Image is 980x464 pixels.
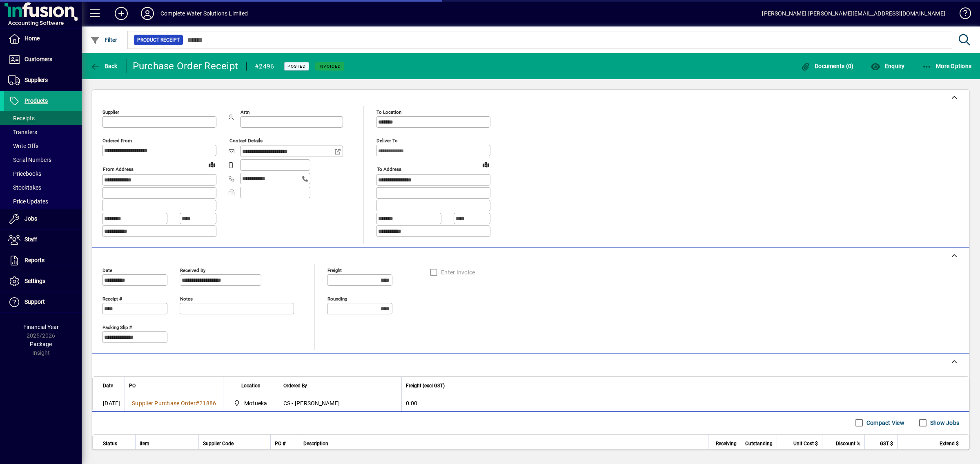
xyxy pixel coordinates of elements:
span: Motueka [232,398,270,408]
span: Reports [24,257,45,263]
span: Receipts [8,115,35,122]
span: Support [24,298,45,305]
div: Complete Water Solutions Limited [160,7,248,20]
button: Documents (0) [799,59,856,73]
span: More Options [922,63,972,69]
span: Product Receipt [137,36,180,44]
a: Home [4,29,82,49]
button: Filter [88,33,120,47]
span: Home [24,35,40,42]
span: Receiving [716,439,737,448]
mat-label: Notes [180,296,193,301]
span: Documents (0) [801,63,854,69]
span: Serial Numbers [8,157,51,163]
mat-label: Attn [241,109,249,115]
span: Customers [24,56,52,62]
span: Back [90,63,118,69]
span: Settings [24,278,45,284]
button: More Options [920,59,974,73]
span: Ordered By [283,381,307,390]
span: Price Updates [8,198,48,205]
a: Supplier Purchase Order#21886 [129,399,219,408]
span: Supplier Code [203,439,234,448]
mat-label: Receipt # [102,296,122,301]
span: Item [140,439,149,448]
div: #2496 [255,60,274,73]
span: Package [30,341,52,347]
span: Enquiry [871,63,904,69]
a: Transfers [4,125,82,139]
span: Unit Cost $ [793,439,818,448]
div: [PERSON_NAME] [PERSON_NAME][EMAIL_ADDRESS][DOMAIN_NAME] [762,7,945,20]
mat-label: To location [376,109,401,115]
mat-label: Ordered from [102,138,132,144]
span: Pricebooks [8,170,41,177]
a: Stocktakes [4,181,82,194]
span: GST $ [880,439,893,448]
a: Support [4,292,82,312]
a: Customers [4,49,82,70]
span: Motueka [244,399,267,407]
td: [DATE] [93,395,125,411]
mat-label: Packing Slip # [102,324,132,330]
a: Write Offs [4,139,82,153]
a: Staff [4,230,82,250]
a: Reports [4,250,82,271]
span: Invoiced [318,64,341,69]
div: Freight (excl GST) [406,381,959,390]
span: Staff [24,236,37,243]
a: View on map [479,158,492,171]
span: Supplier Purchase Order [132,400,196,407]
mat-label: Rounding [327,296,347,301]
span: Status [103,439,117,448]
span: Freight (excl GST) [406,381,445,390]
span: Suppliers [24,77,48,83]
button: Profile [134,6,160,21]
mat-label: Date [102,267,112,273]
label: Compact View [865,419,904,427]
a: Serial Numbers [4,153,82,167]
span: Extend $ [940,439,959,448]
div: PO [129,381,219,390]
mat-label: Received by [180,267,205,273]
a: Pricebooks [4,167,82,181]
span: Filter [90,37,118,43]
label: Show Jobs [929,419,959,427]
span: 21886 [199,400,216,407]
span: Discount % [836,439,860,448]
mat-label: Freight [327,267,342,273]
button: Enquiry [869,59,906,73]
span: Stocktakes [8,184,41,191]
span: Financial Year [23,324,59,330]
app-page-header-button: Back [82,59,127,73]
mat-label: Supplier [102,109,119,115]
span: Transfers [8,129,37,135]
a: Jobs [4,209,82,229]
span: # [196,400,199,407]
a: Receipts [4,111,82,125]
span: Location [241,381,261,390]
td: 0.00 [401,395,969,411]
div: Purchase Order Receipt [133,60,238,73]
button: Add [108,6,134,21]
span: PO [129,381,136,390]
a: Suppliers [4,70,82,91]
mat-label: Deliver To [376,138,398,144]
a: Knowledge Base [953,2,970,28]
span: Jobs [24,215,37,222]
span: Write Offs [8,143,38,149]
a: View on map [205,158,218,171]
span: Date [103,381,113,390]
span: Description [303,439,328,448]
a: Price Updates [4,194,82,208]
span: Outstanding [745,439,773,448]
div: Date [103,381,120,390]
span: PO # [275,439,285,448]
span: Posted [287,64,306,69]
button: Back [88,59,120,73]
div: Ordered By [283,381,397,390]
td: CS - [PERSON_NAME] [279,395,401,411]
span: Products [24,97,48,104]
a: Settings [4,271,82,292]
